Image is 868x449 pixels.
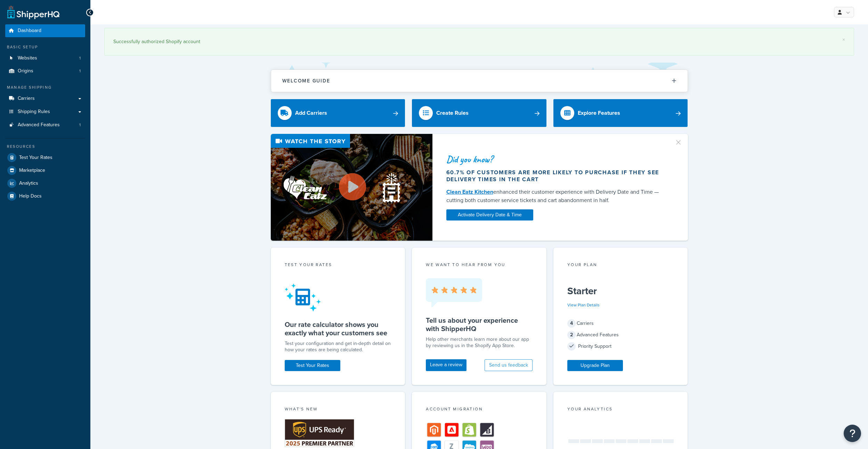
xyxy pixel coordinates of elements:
[426,336,533,349] p: Help other merchants learn more about our app by reviewing us in the Shopify App Store.
[79,122,81,128] span: 1
[426,262,533,268] p: we want to hear from you
[5,151,85,164] a: Test Your Rates
[567,406,674,414] div: Your Analytics
[485,359,533,371] button: Send us feedback
[5,177,85,190] a: Analytics
[567,262,674,270] div: Your Plan
[426,359,467,371] a: Leave a review
[426,406,533,414] div: Account Migration
[446,169,666,183] div: 60.7% of customers are more likely to purchase if they see delivery times in the cart
[844,425,861,442] button: Open Resource Center
[5,52,85,65] a: Websites1
[567,286,674,297] h5: Starter
[18,55,37,61] span: Websites
[446,154,666,164] div: Did you know?
[271,134,432,241] img: Video thumbnail
[285,360,340,371] a: Test Your Rates
[5,119,85,131] li: Advanced Features
[79,55,81,61] span: 1
[567,360,623,371] a: Upgrade Plan
[285,406,391,414] div: What's New
[5,119,85,131] a: Advanced Features1
[282,78,330,83] h2: Welcome Guide
[5,24,85,37] a: Dashboard
[285,262,391,270] div: Test your rates
[5,190,85,202] a: Help Docs
[19,155,52,161] span: Test Your Rates
[5,65,85,78] a: Origins1
[113,37,845,47] div: Successfully authorized Shopify account
[567,342,674,351] div: Priority Support
[5,65,85,78] li: Origins
[18,122,60,128] span: Advanced Features
[578,108,620,118] div: Explore Features
[5,105,85,118] a: Shipping Rules
[567,330,674,340] div: Advanced Features
[271,70,688,92] button: Welcome Guide
[426,316,533,333] h5: Tell us about your experience with ShipperHQ
[567,331,576,339] span: 2
[446,188,493,196] a: Clean Eatz Kitchen
[19,181,38,186] span: Analytics
[5,52,85,65] li: Websites
[446,188,666,205] div: enhanced their customer experience with Delivery Date and Time — cutting both customer service ti...
[271,99,405,127] a: Add Carriers
[285,320,391,337] h5: Our rate calculator shows you exactly what your customers see
[285,340,391,353] div: Test your configuration and get in-depth detail on how your rates are being calculated.
[567,302,600,308] a: View Plan Details
[5,164,85,177] a: Marketplace
[567,319,674,328] div: Carriers
[295,108,327,118] div: Add Carriers
[412,99,546,127] a: Create Rules
[553,99,688,127] a: Explore Features
[18,28,41,34] span: Dashboard
[5,85,85,90] div: Manage Shipping
[5,144,85,150] div: Resources
[5,44,85,50] div: Basic Setup
[18,96,35,102] span: Carriers
[19,168,45,174] span: Marketplace
[18,68,33,74] span: Origins
[567,319,576,328] span: 4
[436,108,469,118] div: Create Rules
[19,193,42,199] span: Help Docs
[18,109,50,115] span: Shipping Rules
[446,209,533,221] a: Activate Delivery Date & Time
[842,37,845,42] a: ×
[5,92,85,105] a: Carriers
[79,68,81,74] span: 1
